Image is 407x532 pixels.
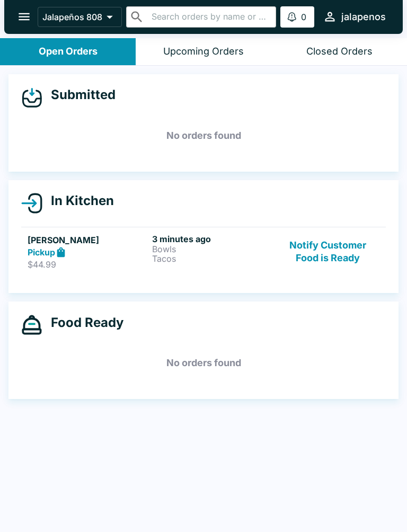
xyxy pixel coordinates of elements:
[28,247,55,258] strong: Pickup
[21,117,386,155] h5: No orders found
[277,234,379,270] button: Notify Customer Food is Ready
[39,46,98,58] div: Open Orders
[21,227,386,277] a: [PERSON_NAME]Pickup$44.993 minutes agoBowlsTacosNotify Customer Food is Ready
[21,344,386,382] h5: No orders found
[163,46,244,58] div: Upcoming Orders
[11,3,38,30] button: open drawer
[152,234,272,244] h6: 3 minutes ago
[28,259,148,270] p: $44.99
[28,234,148,246] h5: [PERSON_NAME]
[42,12,102,22] p: Jalapeños 808
[306,46,373,58] div: Closed Orders
[42,87,116,103] h4: Submitted
[38,7,122,27] button: Jalapeños 808
[318,5,390,28] button: jalapenos
[42,193,114,209] h4: In Kitchen
[148,10,271,24] input: Search orders by name or phone number
[341,11,386,23] div: jalapenos
[42,315,123,331] h4: Food Ready
[301,12,306,22] p: 0
[152,244,272,254] p: Bowls
[152,254,272,263] p: Tacos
